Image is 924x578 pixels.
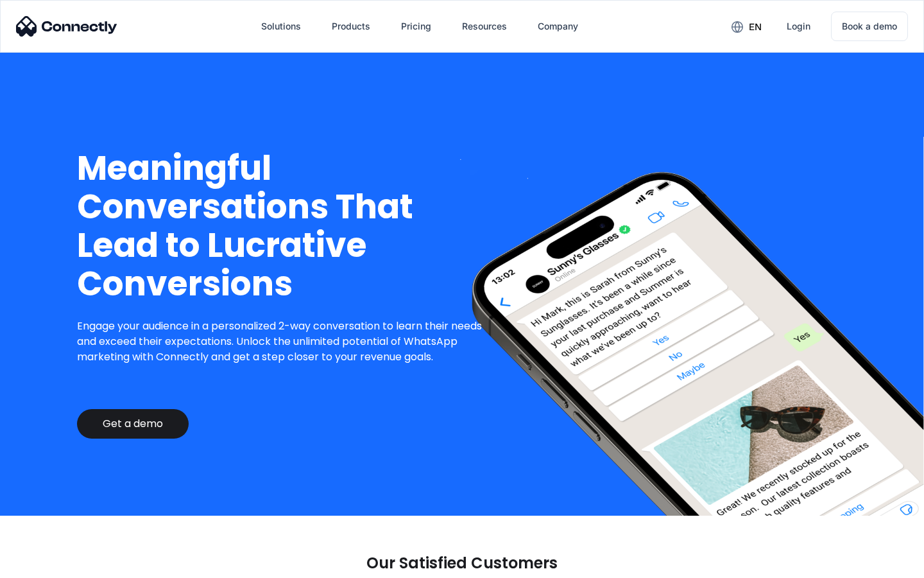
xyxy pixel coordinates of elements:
h1: Meaningful Conversations That Lead to Lucrative Conversions [77,149,492,303]
div: Products [332,17,370,35]
div: Solutions [261,17,301,35]
a: Book a demo [831,12,908,41]
ul: Language list [26,556,77,574]
div: Get a demo [103,417,163,430]
a: Login [776,11,821,42]
div: en [749,18,762,36]
p: Engage your audience in a personalized 2-way conversation to learn their needs and exceed their e... [77,319,492,365]
a: Pricing [391,11,441,42]
p: Our Satisfied Customers [366,554,558,572]
img: Connectly Logo [16,16,117,37]
aside: Language selected: English [13,556,77,574]
div: Login [787,17,810,35]
a: Get a demo [77,409,189,439]
div: Company [538,17,578,35]
div: Pricing [401,17,431,35]
div: Resources [462,17,507,35]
